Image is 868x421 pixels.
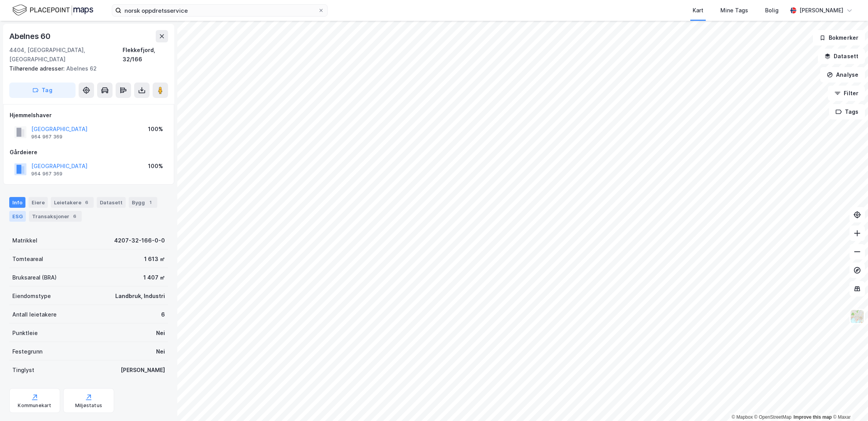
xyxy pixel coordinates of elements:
div: 100% [148,125,163,134]
div: Tinglyst [12,365,34,375]
div: Leietakere [51,197,94,208]
div: Hjemmelshaver [10,111,168,120]
div: 1 613 ㎡ [144,254,165,264]
div: Festegrunn [12,347,42,356]
div: 100% [148,162,163,171]
div: 4404, [GEOGRAPHIC_DATA], [GEOGRAPHIC_DATA] [9,45,123,64]
a: OpenStreetMap [754,414,792,420]
div: Abelnes 62 [9,64,162,73]
iframe: Chat Widget [829,384,868,421]
div: Eiere [29,197,48,208]
div: Kart [693,6,703,15]
button: Datasett [818,49,865,64]
div: Matrikkel [12,236,37,245]
div: Mine Tags [720,6,748,15]
div: Transaksjoner [29,211,82,222]
input: Søk på adresse, matrikkel, gårdeiere, leietakere eller personer [121,5,318,16]
div: Info [9,197,25,208]
div: Kommunekart [18,402,51,409]
div: Bruksareal (BRA) [12,273,57,282]
div: Abelnes 60 [9,30,52,42]
div: Bolig [765,6,779,15]
div: [PERSON_NAME] [799,6,843,15]
div: Bygg [129,197,157,208]
img: Z [850,309,865,324]
div: Eiendomstype [12,291,51,301]
div: [PERSON_NAME] [121,365,165,375]
div: Punktleie [12,328,38,338]
div: Nei [156,347,165,356]
div: 1 [146,199,154,206]
div: Gårdeiere [10,148,168,157]
div: Nei [156,328,165,338]
button: Analyse [820,67,865,83]
button: Bokmerker [813,30,865,45]
div: Tomteareal [12,254,43,264]
div: Landbruk, Industri [115,291,165,301]
div: Datasett [97,197,126,208]
div: 6 [161,310,165,319]
div: Miljøstatus [75,402,102,409]
div: 6 [71,212,79,220]
img: logo.f888ab2527a4732fd821a326f86c7f29.svg [12,3,93,17]
div: ESG [9,211,26,222]
div: Kontrollprogram for chat [829,384,868,421]
button: Filter [828,86,865,101]
button: Tag [9,83,76,98]
div: 964 967 369 [31,171,62,177]
div: 964 967 369 [31,134,62,140]
div: Antall leietakere [12,310,57,319]
div: 6 [83,199,91,206]
button: Tags [829,104,865,120]
span: Tilhørende adresser: [9,65,66,72]
div: 1 407 ㎡ [143,273,165,282]
a: Mapbox [732,414,753,420]
div: 4207-32-166-0-0 [114,236,165,245]
a: Improve this map [794,414,832,420]
div: Flekkefjord, 32/166 [123,45,168,64]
